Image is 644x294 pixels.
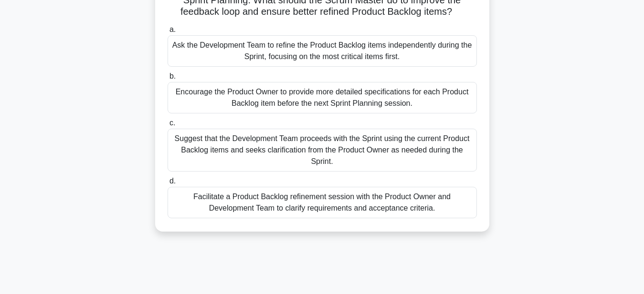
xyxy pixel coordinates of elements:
div: Suggest that the Development Team proceeds with the Sprint using the current Product Backlog item... [168,129,477,172]
div: Ask the Development Team to refine the Product Backlog items independently during the Sprint, foc... [168,35,477,67]
span: d. [169,177,176,185]
span: b. [169,72,176,80]
div: Encourage the Product Owner to provide more detailed specifications for each Product Backlog item... [168,82,477,113]
span: c. [169,119,175,127]
div: Facilitate a Product Backlog refinement session with the Product Owner and Development Team to cl... [168,187,477,218]
span: a. [169,25,176,33]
